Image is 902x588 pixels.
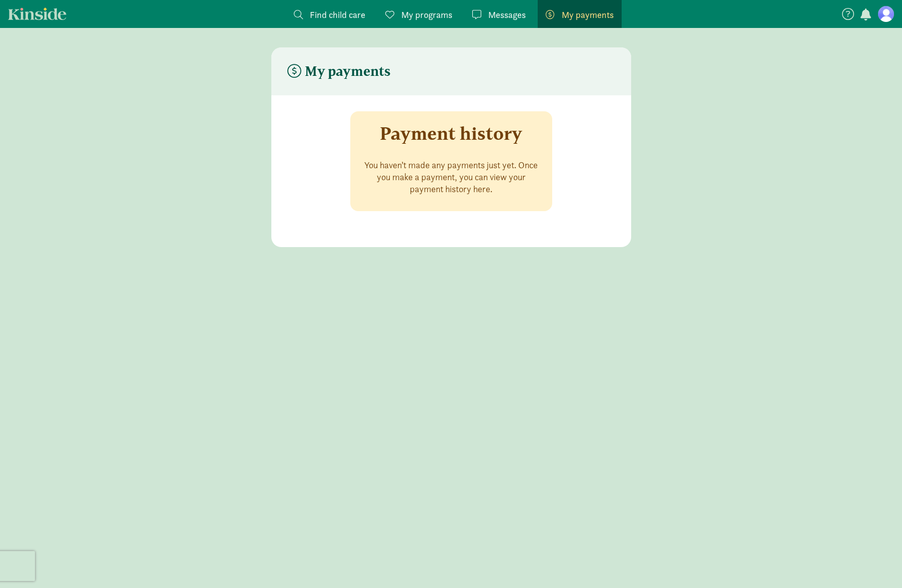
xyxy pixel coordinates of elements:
a: Kinside [8,7,66,20]
h3: Payment history [380,123,522,143]
p: You haven’t made any payments just yet. Once you make a payment, you can view your payment histor... [362,159,540,195]
span: Find child care [310,8,365,21]
span: Messages [488,8,526,21]
h4: My payments [287,63,391,79]
span: My payments [562,8,614,21]
span: My programs [401,8,452,21]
